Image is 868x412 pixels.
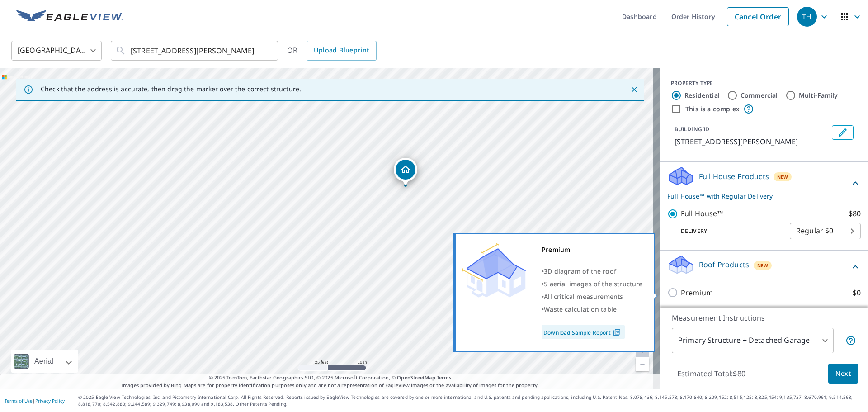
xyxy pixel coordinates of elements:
span: Waste calculation table [544,305,617,313]
p: Check that the address is accurate, then drag the marker over the correct structure. [41,85,301,93]
label: Residential [684,91,720,100]
div: OR [287,41,377,61]
p: © 2025 Eagle View Technologies, Inc. and Pictometry International Corp. All Rights Reserved. Repo... [78,394,863,407]
button: Next [828,364,858,384]
label: Multi-Family [799,91,838,100]
p: Premium [681,287,713,298]
p: | [5,398,65,403]
div: Aerial [11,350,78,373]
div: • [542,278,643,290]
div: Regular $0 [790,218,861,244]
button: Close [628,84,640,95]
label: Commercial [741,91,778,100]
img: Pdf Icon [611,328,623,336]
img: EV Logo [16,10,123,24]
div: Aerial [32,350,56,373]
p: BUILDING ID [675,125,709,133]
div: Primary Structure + Detached Garage [672,328,834,353]
div: TH [797,7,817,27]
div: Roof ProductsNew [667,254,861,280]
span: All critical measurements [544,292,623,301]
img: Premium [462,243,526,298]
input: Search by address or latitude-longitude [131,38,259,63]
span: 3D diagram of the roof [544,267,616,275]
p: $0 [853,287,861,298]
div: Dropped pin, building 1, Residential property, 140 Bosa Dr Saint Robert, MO 65584 [394,158,417,186]
div: Premium [542,243,643,256]
p: Roof Products [699,259,749,270]
a: Upload Blueprint [307,41,376,61]
div: PROPERTY TYPE [671,79,857,87]
p: Full House Products [699,171,769,182]
div: • [542,265,643,278]
a: OpenStreetMap [397,374,435,381]
a: Cancel Order [727,7,789,26]
button: Edit building 1 [832,125,854,140]
a: Privacy Policy [35,398,65,404]
span: © 2025 TomTom, Earthstar Geographics SIO, © 2025 Microsoft Corporation, © [209,374,452,382]
a: Current Level 20, Zoom Out [636,357,649,371]
p: [STREET_ADDRESS][PERSON_NAME] [675,136,828,147]
p: Estimated Total: $80 [670,364,753,384]
label: This is a complex [685,104,740,114]
span: New [757,262,769,269]
span: Next [835,368,851,379]
span: Your report will include the primary structure and a detached garage if one exists. [845,335,856,346]
div: • [542,290,643,303]
p: Full House™ [681,208,723,219]
a: Terms [437,374,452,381]
p: Measurement Instructions [672,313,856,323]
a: Download Sample Report [542,325,625,339]
span: 5 aerial images of the structure [544,279,642,288]
div: [GEOGRAPHIC_DATA] [11,38,102,63]
p: $80 [849,208,861,219]
a: Terms of Use [5,398,33,404]
span: New [777,173,788,180]
div: • [542,303,643,316]
p: Full House™ with Regular Delivery [667,191,850,201]
span: Upload Blueprint [314,45,369,56]
div: Full House ProductsNewFull House™ with Regular Delivery [667,166,861,201]
p: Delivery [667,227,790,235]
